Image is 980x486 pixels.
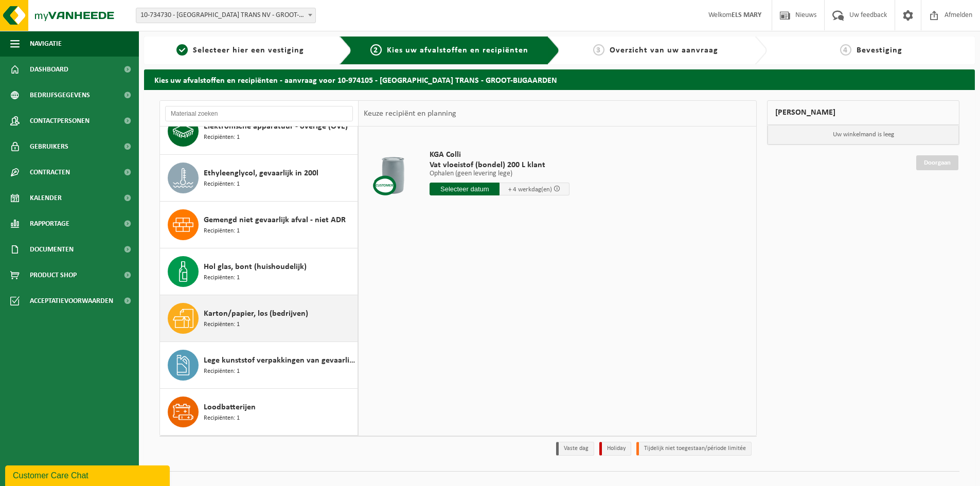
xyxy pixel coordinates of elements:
[370,44,382,56] span: 2
[430,150,569,160] span: KGA Colli
[160,202,358,248] button: Gemengd niet gevaarlijk afval - niet ADR Recipiënten: 1
[160,342,358,389] button: Lege kunststof verpakkingen van gevaarlijke stoffen Recipiënten: 1
[160,295,358,342] button: Karton/papier, los (bedrijven) Recipiënten: 1
[430,170,569,177] p: Ophalen (geen levering lege)
[30,31,62,57] span: Navigatie
[204,133,240,142] span: Recipiënten: 1
[204,120,348,133] span: Elektronische apparatuur - overige (OVE)
[149,44,331,57] a: 1Selecteer hier een vestiging
[767,100,959,125] div: [PERSON_NAME]
[916,155,958,170] a: Doorgaan
[30,237,74,262] span: Documenten
[5,463,172,486] iframe: chat widget
[204,354,355,367] span: Lege kunststof verpakkingen van gevaarlijke stoffen
[160,389,358,436] button: Loodbatterijen Recipiënten: 1
[204,226,240,236] span: Recipiënten: 1
[768,125,959,145] p: Uw winkelmand is leeg
[610,46,718,55] span: Overzicht van uw aanvraag
[30,185,62,211] span: Kalender
[193,46,304,55] span: Selecteer hier een vestiging
[204,320,240,330] span: Recipiënten: 1
[430,160,569,170] span: Vat vloeistof (bondel) 200 L klant
[204,401,256,413] span: Loodbatterijen
[160,108,358,155] button: Elektronische apparatuur - overige (OVE) Recipiënten: 1
[204,261,307,273] span: Hol glas, bont (huishoudelijk)
[204,179,240,189] span: Recipiënten: 1
[204,167,318,179] span: Ethyleenglycol, gevaarlijk in 200l
[30,288,113,314] span: Acceptatievoorwaarden
[136,8,315,23] span: 10-734730 - BENELUX TRANS NV - GROOT-BIJGAARDEN
[636,442,752,456] li: Tijdelijk niet toegestaan/période limitée
[857,46,902,55] span: Bevestiging
[30,159,70,185] span: Contracten
[30,57,68,82] span: Dashboard
[599,442,631,456] li: Holiday
[30,82,90,108] span: Bedrijfsgegevens
[204,214,346,226] span: Gemengd niet gevaarlijk afval - niet ADR
[204,308,308,320] span: Karton/papier, los (bedrijven)
[176,44,188,56] span: 1
[840,44,851,56] span: 4
[165,106,353,121] input: Materiaal zoeken
[556,442,594,456] li: Vaste dag
[508,186,552,193] span: + 4 werkdag(en)
[593,44,604,56] span: 3
[430,183,500,195] input: Selecteer datum
[204,273,240,283] span: Recipiënten: 1
[732,11,761,19] strong: ELS MARY
[160,248,358,295] button: Hol glas, bont (huishoudelijk) Recipiënten: 1
[30,211,69,237] span: Rapportage
[204,413,240,423] span: Recipiënten: 1
[30,134,68,159] span: Gebruikers
[387,46,528,55] span: Kies uw afvalstoffen en recipiënten
[30,262,77,288] span: Product Shop
[160,155,358,202] button: Ethyleenglycol, gevaarlijk in 200l Recipiënten: 1
[359,101,461,127] div: Keuze recipiënt en planning
[136,8,316,23] span: 10-734730 - BENELUX TRANS NV - GROOT-BIJGAARDEN
[204,367,240,376] span: Recipiënten: 1
[30,108,90,134] span: Contactpersonen
[144,69,975,89] h2: Kies uw afvalstoffen en recipiënten - aanvraag voor 10-974105 - [GEOGRAPHIC_DATA] TRANS - GROOT-B...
